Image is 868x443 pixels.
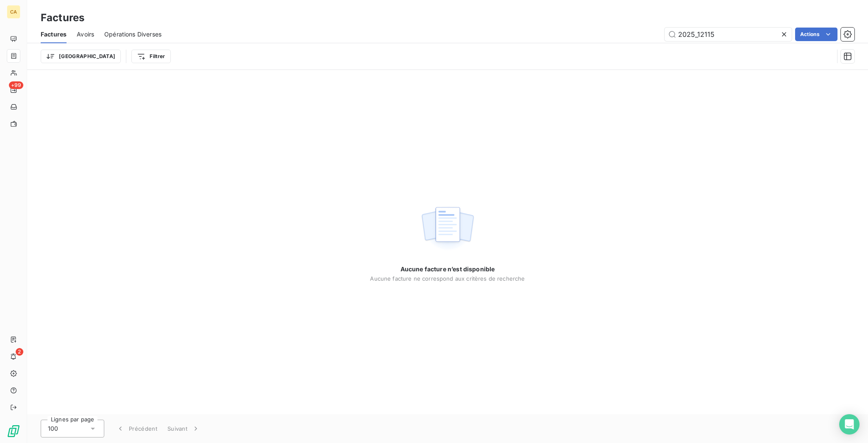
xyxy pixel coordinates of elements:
[16,348,23,356] span: 2
[104,30,161,39] span: Opérations Diverses
[111,420,162,437] button: Précédent
[48,424,58,433] span: 100
[77,30,94,39] span: Avoirs
[665,28,792,41] input: Rechercher
[131,50,170,63] button: Filtrer
[41,30,67,39] span: Factures
[41,50,121,63] button: [GEOGRAPHIC_DATA]
[7,5,20,19] div: CA
[795,28,837,41] button: Actions
[41,10,84,25] h3: Factures
[370,275,525,282] span: Aucune facture ne correspond aux critères de recherche
[420,202,475,255] img: empty state
[162,420,205,437] button: Suivant
[839,414,860,435] div: Open Intercom Messenger
[7,424,20,438] img: Logo LeanPay
[401,265,495,273] span: Aucune facture n’est disponible
[9,81,23,89] span: +99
